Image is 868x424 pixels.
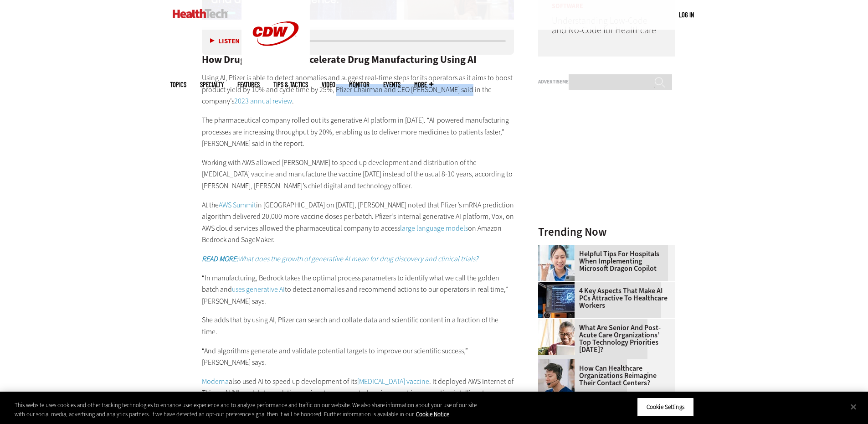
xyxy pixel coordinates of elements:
[679,10,694,20] div: User menu
[170,81,186,88] span: Topics
[538,287,669,309] a: 4 Key Aspects That Make AI PCs Attractive to Healthcare Workers
[414,81,433,88] span: More
[538,359,579,367] a: Healthcare contact center
[637,398,694,417] button: Cookie Settings
[202,272,514,307] p: “In manufacturing, Bedrock takes the optimal process parameters to identify what we call the gold...
[241,60,310,70] a: CDW
[202,377,229,386] a: Moderna
[202,254,478,264] em: What does the growth of generative AI mean for drug discovery and clinical trials?
[538,226,675,238] h3: Trending Now
[538,245,579,252] a: Doctor using phone to dictate to tablet
[416,410,449,418] a: More information about your privacy
[538,319,575,355] img: Older person using tablet
[173,9,228,18] img: Home
[15,401,478,419] div: This website uses cookies and other tracking technologies to enhance user experience and to analy...
[538,282,575,318] img: Desktop monitor with brain AI concept
[400,223,468,233] a: large language models
[538,88,675,202] iframe: advertisement
[538,365,669,387] a: How Can Healthcare Organizations Reimagine Their Contact Centers?
[538,359,575,396] img: Healthcare contact center
[202,345,514,368] p: “And algorithms generate and validate potential targets to improve our scientific success,” [PERS...
[202,314,514,337] p: She adds that by using AI, Pfizer can search and collate data and scientific content in a fractio...
[202,199,514,246] p: At the in [GEOGRAPHIC_DATA] on [DATE], [PERSON_NAME] noted that Pfizer’s mRNA prediction algorith...
[538,319,579,326] a: Older person using tablet
[202,157,514,192] p: Working with AWS allowed [PERSON_NAME] to speed up development and distribution of the [MEDICAL_D...
[843,397,863,417] button: Close
[219,200,256,210] a: AWS Summit
[538,250,669,272] a: Helpful Tips for Hospitals When Implementing Microsoft Dragon Copilot
[234,96,292,106] a: 2023 annual review
[357,377,429,386] a: [MEDICAL_DATA] vaccine
[232,284,285,294] a: uses generative AI
[538,79,675,84] h3: Advertisement
[538,282,579,289] a: Desktop monitor with brain AI concept
[322,81,335,88] a: Video
[538,324,669,353] a: What Are Senior and Post-Acute Care Organizations’ Top Technology Priorities [DATE]?
[538,245,575,281] img: Doctor using phone to dictate to tablet
[202,254,478,264] a: READ MORE:What does the growth of generative AI mean for drug discovery and clinical trials?
[383,81,401,88] a: Events
[202,254,238,264] strong: READ MORE:
[202,114,514,150] p: The pharmaceutical company rolled out its generative AI platform in [DATE]. “AI-powered manufactu...
[273,81,308,88] a: Tips & Tactics
[679,10,694,19] a: Log in
[237,81,260,88] a: Features
[200,81,224,88] span: Specialty
[349,81,370,88] a: MonITor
